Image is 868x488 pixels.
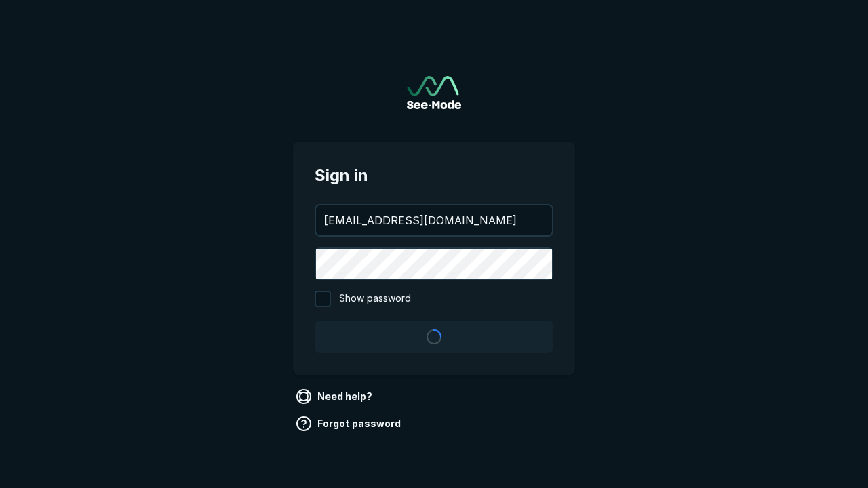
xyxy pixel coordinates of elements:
a: Go to sign in [407,76,461,109]
span: Show password [339,291,411,307]
img: See-Mode Logo [407,76,461,109]
input: your@email.com [316,205,552,235]
a: Need help? [293,386,378,407]
a: Forgot password [293,413,406,434]
span: Sign in [315,163,553,188]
